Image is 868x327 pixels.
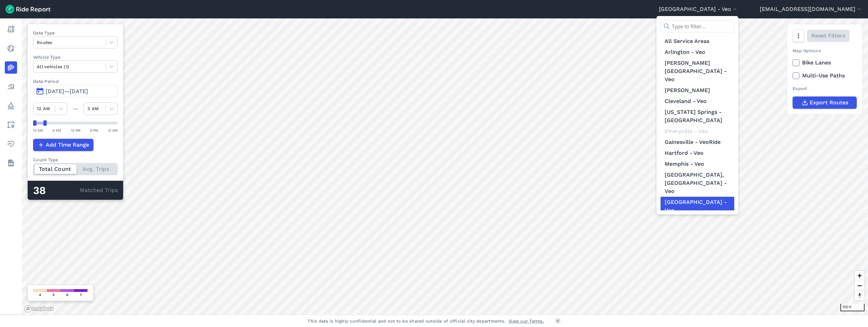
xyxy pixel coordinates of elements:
[661,137,734,148] a: Gainesville - VeoRide
[661,36,734,47] a: All Service Areas
[661,85,734,96] a: [PERSON_NAME]
[661,159,734,169] a: Memphis - Veo
[661,107,734,126] a: [US_STATE] Springs - [GEOGRAPHIC_DATA]
[661,148,734,159] a: Hartford - Veo
[661,197,734,216] a: [GEOGRAPHIC_DATA] - Veo
[661,96,734,107] a: Cleveland - Veo
[661,169,734,197] a: [GEOGRAPHIC_DATA], [GEOGRAPHIC_DATA] - Veo
[661,20,734,32] input: Type to filter...
[661,126,734,137] div: Emeryville - Veo
[661,47,734,58] a: Arlington - Veo
[661,58,734,85] a: [PERSON_NAME][GEOGRAPHIC_DATA] - Veo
